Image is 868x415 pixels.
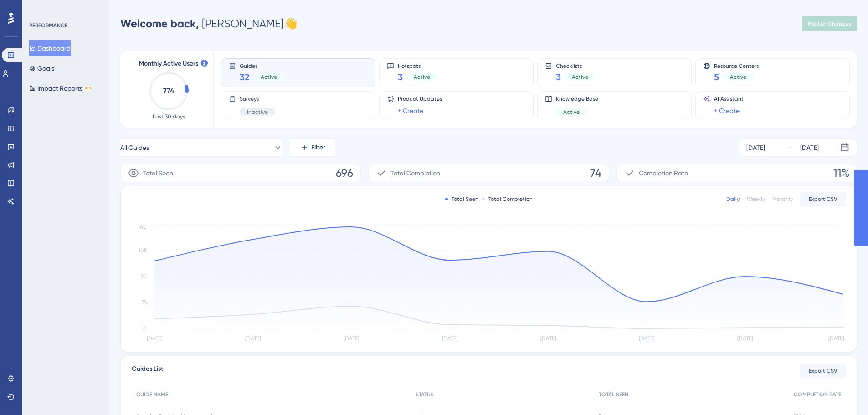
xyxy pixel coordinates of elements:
button: Goals [29,60,54,77]
span: TOTAL SEEN [599,391,628,398]
button: Publish Changes [802,16,857,31]
span: GUIDE NAME [136,391,168,398]
span: Filter [311,142,325,153]
div: [DATE] [746,142,765,153]
tspan: [DATE] [245,335,261,342]
span: Active [414,73,430,81]
span: 11% [833,166,849,180]
span: 3 [398,71,403,83]
tspan: [DATE] [344,335,359,342]
span: Active [261,73,277,81]
span: Hotspots [398,62,437,69]
text: 774 [163,87,175,95]
tspan: 140 [138,224,147,230]
tspan: [DATE] [540,335,556,342]
span: AI Assistant [714,95,744,102]
div: [PERSON_NAME] 👋 [120,16,298,31]
span: Completion Rate [639,168,688,179]
a: + Create [398,105,423,116]
span: Checklists [556,62,596,69]
tspan: [DATE] [737,335,753,342]
span: Last 30 days [153,113,185,120]
span: Guides List [132,364,163,378]
span: 3 [556,71,561,83]
button: Impact ReportsBETA [29,80,92,97]
div: Total Seen [445,195,478,203]
button: Export CSV [800,192,846,206]
button: Filter [290,138,335,157]
span: Product Updates [398,95,442,102]
span: Active [572,73,588,81]
span: Welcome back, [120,17,199,30]
span: Guides [240,62,284,69]
tspan: [DATE] [442,335,457,342]
span: Resource Centers [714,62,759,69]
tspan: [DATE] [147,335,162,342]
div: Weekly [747,195,765,203]
div: PERFORMANCE [29,22,67,29]
span: Inactive [247,108,268,116]
span: 696 [336,166,353,180]
div: Total Completion [482,195,533,203]
iframe: UserGuiding AI Assistant Launcher [830,379,857,406]
span: 74 [590,166,601,180]
span: Export CSV [809,367,837,374]
span: Total Seen [143,168,173,179]
tspan: [DATE] [828,335,844,342]
div: BETA [84,86,92,91]
tspan: 105 [139,247,147,254]
div: [DATE] [800,142,819,153]
div: Monthly [772,195,793,203]
button: Dashboard [29,40,71,56]
span: Surveys [240,95,275,102]
div: Daily [726,195,740,203]
tspan: 70 [140,273,147,280]
tspan: 0 [143,325,147,332]
tspan: 35 [141,299,147,306]
a: + Create [714,105,740,116]
span: 5 [714,71,719,83]
span: All Guides [120,142,149,153]
button: Export CSV [800,364,846,378]
button: All Guides [120,138,282,157]
span: Publish Changes [808,20,852,27]
span: Active [563,108,580,116]
span: Knowledge Base [556,95,598,102]
tspan: [DATE] [639,335,654,342]
span: Active [730,73,746,81]
span: COMPLETION RATE [794,391,841,398]
span: STATUS [416,391,434,398]
span: Total Completion [390,168,440,179]
span: 32 [240,71,250,83]
span: Monthly Active Users [139,58,198,69]
span: Export CSV [809,195,837,203]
